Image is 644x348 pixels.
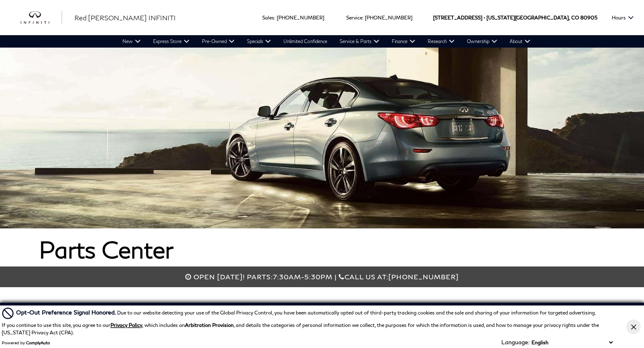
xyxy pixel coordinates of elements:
a: Privacy Policy [110,322,142,328]
a: [PHONE_NUMBER] [365,14,412,21]
div: Language: [501,339,529,345]
span: Parts: [247,273,273,281]
span: [PHONE_NUMBER] [388,273,459,281]
span: 7:30am-5:30pm [273,273,333,281]
nav: Main Navigation [116,35,536,48]
a: About [503,35,536,48]
span: Service [346,14,362,21]
a: [PHONE_NUMBER] [277,14,324,21]
span: | [335,273,337,281]
span: Sales [262,14,274,21]
div: Call us at: [44,273,600,281]
a: Research [421,35,461,48]
select: Language Select [529,338,615,346]
a: Specials [241,35,277,48]
a: ComplyAuto [26,340,50,345]
div: Due to our website detecting your use of the Global Privacy Control, you have been automatically ... [16,308,596,317]
span: Red [PERSON_NAME] INFINITI [74,14,176,22]
span: : [274,14,275,21]
div: Powered by [2,340,50,345]
a: Finance [385,35,421,48]
a: Pre-Owned [196,35,241,48]
a: New [116,35,147,48]
button: Close Button [626,319,641,334]
span: Open [DATE]! [194,273,245,281]
span: : [362,14,364,21]
h1: Parts Center [39,237,606,262]
a: Red [PERSON_NAME] INFINITI [74,13,176,23]
strong: Arbitration Provision [185,322,234,328]
a: Service & Parts [333,35,385,48]
a: infiniti [21,11,62,24]
span: Opt-Out Preference Signal Honored . [16,309,117,316]
img: INFINITI [21,11,62,24]
a: [STREET_ADDRESS] • [US_STATE][GEOGRAPHIC_DATA], CO 80905 [433,14,597,21]
p: If you continue to use this site, you agree to our , which includes an , and details the categori... [2,322,599,336]
a: Ownership [461,35,503,48]
a: Unlimited Confidence [277,35,333,48]
a: Express Store [147,35,196,48]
